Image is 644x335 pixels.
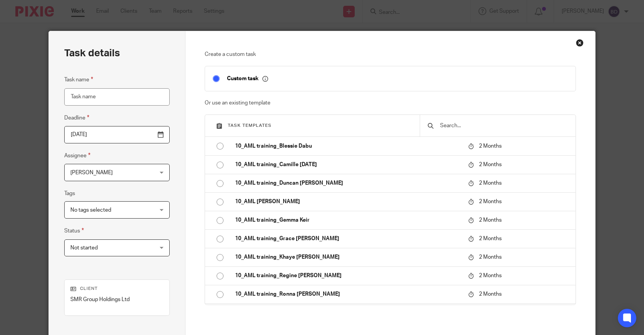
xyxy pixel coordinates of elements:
[235,253,461,261] p: 10_AML training_Khaye [PERSON_NAME]
[235,161,461,168] p: 10_AML training_Camille [DATE]
[235,142,461,150] p: 10_AML training_Blessie Dabu
[70,170,113,175] span: [PERSON_NAME]
[64,151,90,160] label: Assignee
[479,199,502,204] span: 2 Months
[205,99,576,107] p: Or use an existing template
[439,121,568,130] input: Search...
[64,88,170,106] input: Task name
[235,216,461,224] p: 10_AML training_Gemma Keir
[576,39,584,47] div: Close this dialog window
[235,235,461,242] p: 10_AML training_Grace [PERSON_NAME]
[479,162,502,167] span: 2 Months
[227,75,268,82] p: Custom task
[64,226,84,235] label: Status
[64,75,93,84] label: Task name
[64,47,120,60] h2: Task details
[70,245,98,251] span: Not started
[228,123,272,128] span: Task templates
[64,126,170,143] input: Pick a date
[205,51,576,58] p: Create a custom task
[235,290,461,298] p: 10_AML training_Ronna [PERSON_NAME]
[479,254,502,260] span: 2 Months
[235,198,461,205] p: 10_AML [PERSON_NAME]
[479,217,502,223] span: 2 Months
[479,236,502,241] span: 2 Months
[70,296,164,303] p: SMR Group Holdings Ltd
[479,143,502,149] span: 2 Months
[479,291,502,297] span: 2 Months
[64,113,89,122] label: Deadline
[479,273,502,278] span: 2 Months
[64,190,75,197] label: Tags
[479,180,502,186] span: 2 Months
[70,286,164,292] p: Client
[70,207,111,213] span: No tags selected
[235,179,461,187] p: 10_AML training_Duncan [PERSON_NAME]
[235,272,461,279] p: 10_AML training_Regine [PERSON_NAME]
